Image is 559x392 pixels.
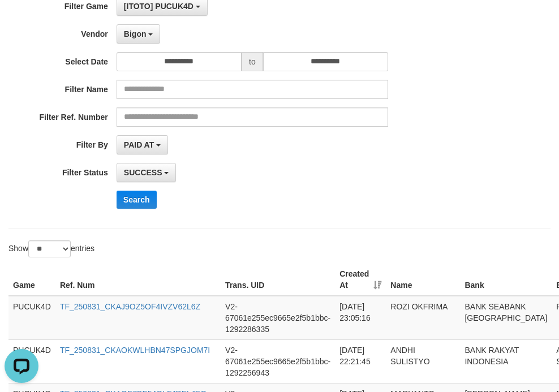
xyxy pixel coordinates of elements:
[8,264,55,296] th: Game
[124,168,162,177] span: SUCCESS
[386,296,460,340] td: ROZI OKFRIMA
[221,339,335,383] td: V2-67061e255ec9665e2f5b1bbc-1292256943
[55,264,221,296] th: Ref. Num
[8,240,94,257] label: Show entries
[460,339,552,383] td: BANK RAKYAT INDONESIA
[242,52,263,71] span: to
[335,296,386,340] td: [DATE] 23:05:16
[335,339,386,383] td: [DATE] 22:21:45
[117,135,168,154] button: PAID AT
[8,296,55,340] td: PUCUK4D
[8,339,55,383] td: PUCUK4D
[335,264,386,296] th: Created At: activate to sort column ascending
[124,29,147,38] span: Bigon
[124,140,154,149] span: PAID AT
[28,240,71,257] select: Showentries
[124,2,193,11] span: [ITOTO] PUCUK4D
[117,191,157,209] button: Search
[221,264,335,296] th: Trans. UID
[386,339,460,383] td: ANDHI SULISTYO
[117,24,161,44] button: Bigon
[386,264,460,296] th: Name
[460,296,552,340] td: BANK SEABANK [GEOGRAPHIC_DATA]
[117,163,177,182] button: SUCCESS
[60,302,200,311] a: TF_250831_CKAJ9OZ5OF4IVZV62L6Z
[5,5,38,38] button: Open LiveChat chat widget
[221,296,335,340] td: V2-67061e255ec9665e2f5b1bbc-1292286335
[460,264,552,296] th: Bank
[60,346,210,355] a: TF_250831_CKAOKWLHBN47SPGJOM7I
